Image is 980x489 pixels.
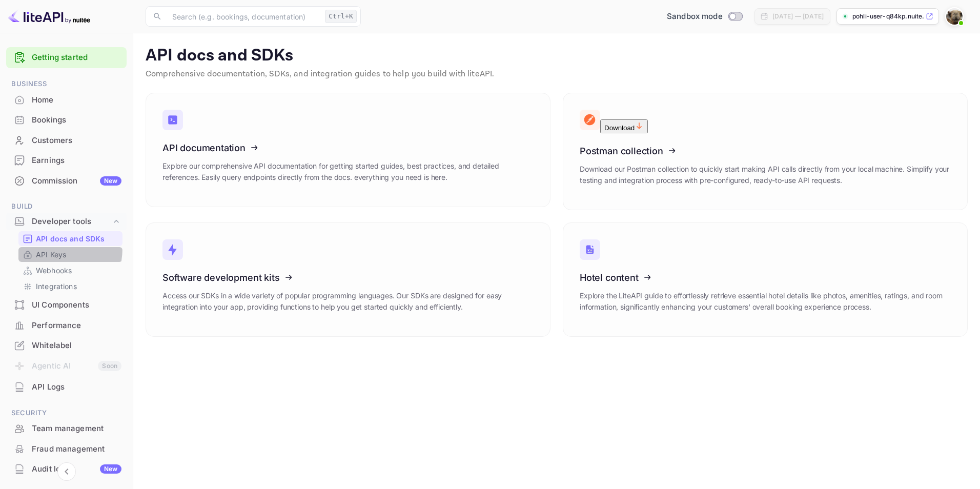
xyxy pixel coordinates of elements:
[18,231,122,246] div: API docs and SDKs
[6,336,127,355] a: Whitelabel
[6,295,127,314] a: UI Components
[23,233,118,244] a: API docs and SDKs
[667,11,723,23] span: Sandbox mode
[57,462,76,481] button: Collapse navigation
[6,407,127,419] span: Security
[32,135,121,147] div: Customers
[23,265,118,276] a: Webhooks
[32,443,121,455] div: Fraud management
[32,175,121,187] div: Commission
[6,110,127,129] a: Bookings
[166,6,321,27] input: Search (e.g. bookings, documentation)
[32,52,121,64] a: Getting started
[18,263,122,278] div: Webhooks
[36,265,72,276] p: Webhooks
[32,423,121,435] div: Team management
[36,281,77,292] p: Integrations
[6,110,127,130] div: Bookings
[100,176,121,186] div: New
[6,201,127,212] span: Build
[6,316,127,335] a: Performance
[6,336,127,356] div: Whitelabel
[6,131,127,151] div: Customers
[32,94,121,106] div: Home
[32,340,121,352] div: Whitelabel
[580,164,951,186] p: Download our Postman collection to quickly start making API calls directly from your local machin...
[563,222,968,337] a: Hotel contentExplore the LiteAPI guide to effortlessly retrieve essential hotel details like phot...
[146,68,968,80] p: Comprehensive documentation, SDKs, and integration guides to help you build with liteAPI.
[6,459,127,479] div: Audit logsNew
[6,439,127,459] div: Fraud management
[6,419,127,439] div: Team management
[852,12,924,21] p: pohli-user-q84kp.nuite...
[8,8,90,25] img: LiteAPI logo
[580,290,951,313] p: Explore the LiteAPI guide to effortlessly retrieve essential hotel details like photos, amenities...
[32,320,121,332] div: Performance
[146,222,550,337] a: Software development kitsAccess our SDKs in a wide variety of popular programming languages. Our ...
[6,213,127,231] div: Developer tools
[32,216,111,228] div: Developer tools
[162,142,534,153] h3: API documentation
[6,171,127,190] a: CommissionNew
[146,46,968,66] p: API docs and SDKs
[6,151,127,170] a: Earnings
[325,10,357,23] div: Ctrl+K
[6,90,127,110] div: Home
[36,233,105,244] p: API docs and SDKs
[6,171,127,191] div: CommissionNew
[100,464,121,474] div: New
[580,146,951,156] h3: Postman collection
[162,272,534,283] h3: Software development kits
[32,463,121,475] div: Audit logs
[772,12,824,21] div: [DATE] — [DATE]
[36,249,66,260] p: API Keys
[18,279,122,294] div: Integrations
[32,114,121,126] div: Bookings
[18,247,122,262] div: API Keys
[6,377,127,396] a: API Logs
[6,47,127,68] div: Getting started
[146,93,550,207] a: API documentationExplore our comprehensive API documentation for getting started guides, best pra...
[6,459,127,478] a: Audit logsNew
[162,290,534,313] p: Access our SDKs in a wide variety of popular programming languages. Our SDKs are designed for eas...
[6,131,127,150] a: Customers
[23,249,118,260] a: API Keys
[6,419,127,438] a: Team management
[6,90,127,109] a: Home
[6,151,127,171] div: Earnings
[32,299,121,311] div: UI Components
[946,8,963,25] img: Pohli User
[23,281,118,292] a: Integrations
[162,160,534,183] p: Explore our comprehensive API documentation for getting started guides, best practices, and detai...
[580,272,951,283] h3: Hotel content
[6,295,127,315] div: UI Components
[32,155,121,167] div: Earnings
[32,381,121,393] div: API Logs
[600,119,648,133] button: Download
[6,439,127,458] a: Fraud management
[6,377,127,397] div: API Logs
[663,11,746,23] div: Switch to Production mode
[6,78,127,90] span: Business
[6,316,127,336] div: Performance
